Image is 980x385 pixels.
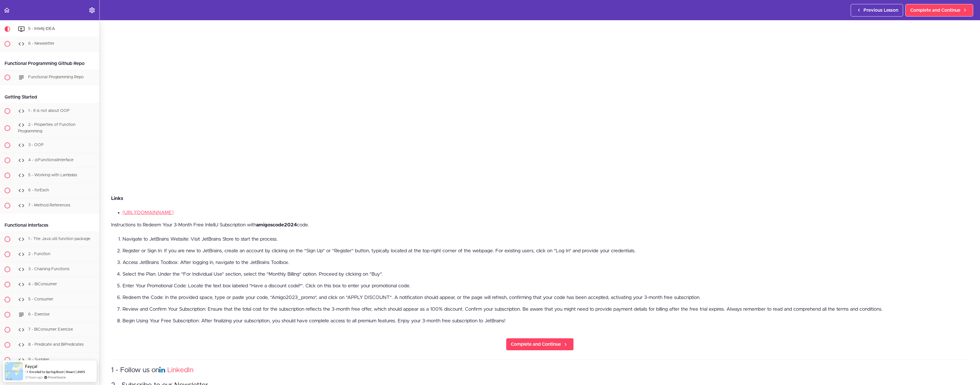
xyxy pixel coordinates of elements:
[863,7,898,14] span: Previous Lesson
[28,267,70,271] span: 3 - Chaining Functions
[25,375,42,380] span: 17 hours ago
[48,375,66,380] a: ProveSource
[28,327,73,331] span: 7 - BiConsumer Exercise
[122,259,969,266] li: Access JetBrains Toolbox: After logging in, navigate to the JetBrains Toolbox.
[28,158,73,162] span: 4 - @FunctionalInterface
[167,367,193,374] a: LinkedIn
[28,27,55,31] span: 5 - Intellij IDEA
[28,173,77,177] span: 5 - Working with Lambdas
[28,143,44,147] span: 3 - OOP
[511,341,561,348] span: Complete and Continue
[28,297,53,301] span: 5 - Consumer
[506,338,574,351] a: Complete and Continue
[28,282,57,286] span: 4 - BiConsumer
[256,222,297,227] strong: amigoscode2024
[905,4,973,17] a: Complete and Continue
[29,370,85,374] a: Enroled to Spring Boot | React | AWS
[89,7,95,14] svg: Settings Menu
[28,188,49,192] span: 6 - forEach
[28,237,90,241] span: 1 - The Java util function package
[28,343,84,347] span: 8 - Predicate and BiPredicates
[25,369,29,374] span: ->
[28,75,84,79] span: Functional Programming Repo
[28,109,70,113] span: 1 - It is not about OOP
[122,294,969,301] li: Redeem the Code: In the provided space, type or paste your code, "Amigo2023_promo", and click on ...
[25,364,37,369] span: Fayçal
[122,271,969,278] li: Select the Plan: Under the "For Individual Use" section, select the "Monthly Billing" option. Pro...
[28,358,49,362] span: 9 - Supplier
[111,366,969,375] h3: 1 - Follow us on
[122,235,969,243] li: Navigate to JetBrains Website: Visit JetBrains Store to start the process.
[111,221,969,229] p: Instructions to Redeem Your 3-Month Free IntelliJ Subscription with code.
[5,362,23,380] img: provesource social proof notification image
[851,4,903,17] a: Previous Lesson
[122,282,969,290] li: Enter Your Promotional Code: Locate the text box labeled "Have a discount code?". Click on this b...
[18,123,75,133] span: 2 - Properties of Function Programming
[28,252,50,256] span: 2 - Function
[910,7,960,14] span: Complete and Continue
[28,312,50,316] span: 6 - Exercise
[28,203,70,207] span: 7 - Method References
[3,7,10,14] svg: Back to course curriculum
[122,317,969,325] li: Begin Using Your Free Subscription: After finalizing your subscription, you should have complete ...
[28,42,54,46] span: 6 - Newsletter
[122,210,173,215] a: [URL][DOMAIN_NAME]
[122,247,969,255] li: Register or Sign In: If you are new to JetBrains, create an account by clicking on the "Sign Up" ...
[111,196,123,201] strong: Links
[122,306,969,313] li: Review and Confirm Your Subscription: Ensure that the total cost for the subscription reflects th...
